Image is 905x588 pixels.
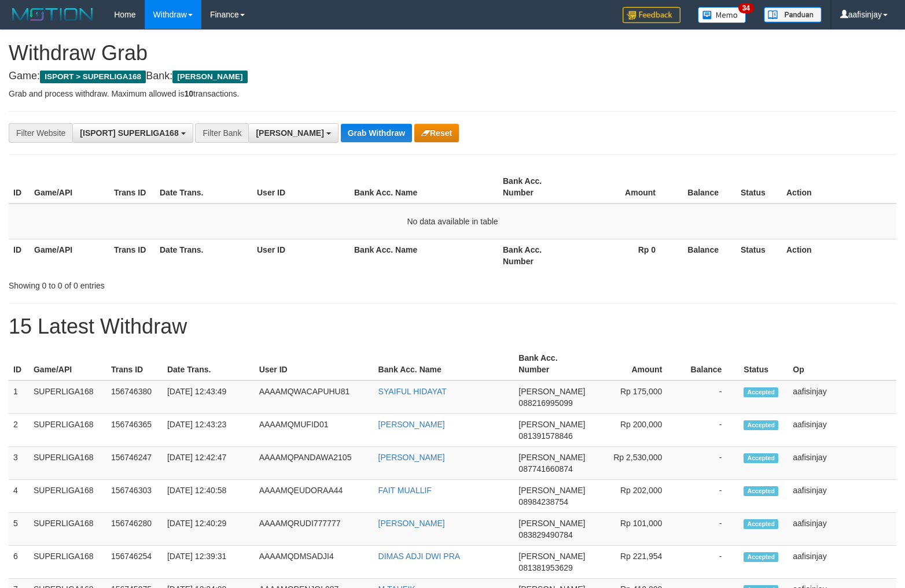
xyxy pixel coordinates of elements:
[106,414,163,447] td: 156746365
[9,414,29,447] td: 2
[255,513,374,546] td: AAAAMQRUDI777777
[590,513,679,546] td: Rp 101,000
[9,275,369,291] div: Showing 0 to 0 of 0 entries
[163,480,255,513] td: [DATE] 12:40:58
[255,447,374,480] td: AAAAMQPANDAWA2105
[80,128,178,138] span: [ISPORT] SUPERLIGA168
[498,239,578,272] th: Bank Acc. Number
[518,387,585,396] span: [PERSON_NAME]
[378,387,447,396] a: SYAIFUL HIDAYAT
[9,42,896,65] h1: Withdraw Grab
[252,239,350,272] th: User ID
[744,387,778,397] span: Accepted
[9,71,896,82] h4: Game: Bank:
[679,480,739,513] td: -
[578,171,673,204] th: Amount
[109,171,155,204] th: Trans ID
[9,513,29,546] td: 5
[744,519,778,529] span: Accepted
[518,486,585,495] span: [PERSON_NAME]
[72,123,193,143] button: [ISPORT] SUPERLIGA168
[9,171,30,204] th: ID
[30,239,109,272] th: Game/API
[739,347,788,380] th: Status
[9,380,29,414] td: 1
[40,71,146,83] span: ISPORT > SUPERLIGA168
[736,171,782,204] th: Status
[518,398,572,408] span: Copy 088216995099 to clipboard
[738,3,754,13] span: 34
[590,414,679,447] td: Rp 200,000
[736,239,782,272] th: Status
[679,447,739,480] td: -
[788,546,896,579] td: aafisinjay
[498,171,578,204] th: Bank Acc. Number
[744,486,778,496] span: Accepted
[744,453,778,463] span: Accepted
[518,497,568,506] span: Copy 08984238754 to clipboard
[518,420,585,429] span: [PERSON_NAME]
[744,552,778,562] span: Accepted
[788,447,896,480] td: aafisinjay
[341,124,412,142] button: Grab Withdraw
[788,347,896,380] th: Op
[9,204,896,239] td: No data available in table
[106,546,163,579] td: 156746254
[9,546,29,579] td: 6
[255,347,374,380] th: User ID
[782,239,896,272] th: Action
[163,380,255,414] td: [DATE] 12:43:49
[590,447,679,480] td: Rp 2,530,000
[163,347,255,380] th: Date Trans.
[163,447,255,480] td: [DATE] 12:42:47
[378,552,461,561] a: DIMAS ADJI DWI PRA
[9,88,896,99] p: Grab and process withdraw. Maximum allowed is transactions.
[29,414,106,447] td: SUPERLIGA168
[155,171,252,204] th: Date Trans.
[518,464,572,474] span: Copy 087741660874 to clipboard
[590,546,679,579] td: Rp 221,954
[29,513,106,546] td: SUPERLIGA168
[106,347,163,380] th: Trans ID
[9,447,29,480] td: 3
[673,171,736,204] th: Balance
[788,480,896,513] td: aafisinjay
[590,480,679,513] td: Rp 202,000
[518,519,585,528] span: [PERSON_NAME]
[184,89,193,98] strong: 10
[9,315,896,338] h1: 15 Latest Withdraw
[9,123,72,143] div: Filter Website
[255,546,374,579] td: AAAAMQDMSADJI4
[155,239,252,272] th: Date Trans.
[195,123,248,143] div: Filter Bank
[255,380,374,414] td: AAAAMQWACAPUHU81
[106,480,163,513] td: 156746303
[518,431,572,441] span: Copy 081391578846 to clipboard
[350,239,498,272] th: Bank Acc. Name
[764,7,822,23] img: panduan.png
[679,414,739,447] td: -
[9,347,29,380] th: ID
[788,414,896,447] td: aafisinjay
[590,347,679,380] th: Amount
[248,123,338,143] button: [PERSON_NAME]
[378,486,432,495] a: FAIT MUALLIF
[698,7,746,23] img: Button%20Memo.svg
[679,347,739,380] th: Balance
[788,513,896,546] td: aafisinjay
[163,414,255,447] td: [DATE] 12:43:23
[29,546,106,579] td: SUPERLIGA168
[252,171,350,204] th: User ID
[29,347,106,380] th: Game/API
[106,447,163,480] td: 156746247
[744,420,778,430] span: Accepted
[350,171,498,204] th: Bank Acc. Name
[623,7,680,23] img: Feedback.jpg
[378,453,445,462] a: [PERSON_NAME]
[255,414,374,447] td: AAAAMQMUFID01
[679,546,739,579] td: -
[679,380,739,414] td: -
[9,239,30,272] th: ID
[9,6,97,23] img: MOTION_logo.png
[782,171,896,204] th: Action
